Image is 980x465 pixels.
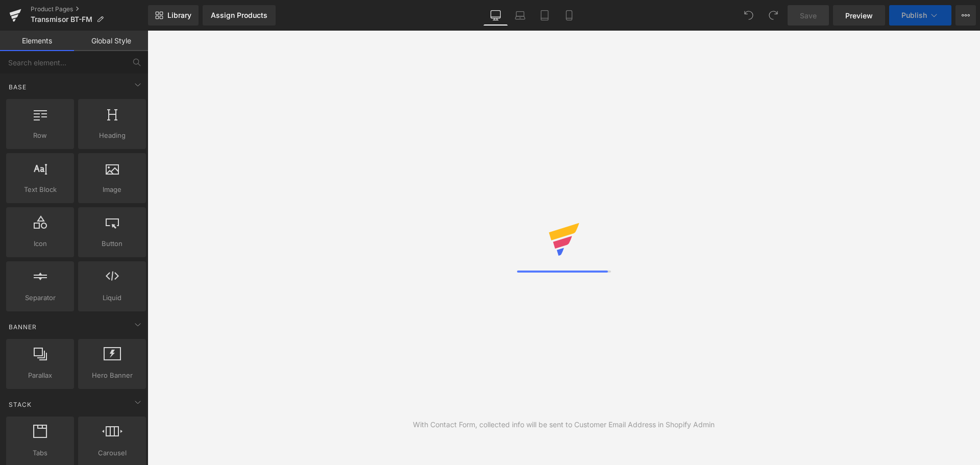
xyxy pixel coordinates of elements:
span: Save [800,10,817,21]
div: Assign Products [211,11,267,19]
a: Laptop [508,5,532,26]
span: Image [81,184,143,195]
button: More [955,5,976,26]
span: Parallax [9,370,71,381]
span: Icon [9,238,71,249]
span: Publish [901,11,927,19]
span: Button [81,238,143,249]
span: Transmisor BT-FM [31,15,92,23]
span: Hero Banner [81,370,143,381]
a: Global Style [74,31,148,51]
a: Product Pages [31,5,148,13]
span: Stack [8,400,33,409]
button: Publish [889,5,951,26]
a: Mobile [557,5,581,26]
span: Base [8,82,28,92]
a: Preview [833,5,885,26]
span: Preview [845,10,873,21]
span: Separator [9,292,71,303]
a: Desktop [483,5,508,26]
a: New Library [148,5,199,26]
button: Undo [739,5,759,26]
span: Heading [81,130,143,141]
span: Tabs [9,448,71,458]
span: Carousel [81,448,143,458]
div: With Contact Form, collected info will be sent to Customer Email Address in Shopify Admin [413,419,715,430]
span: Library [167,11,191,20]
span: Text Block [9,184,71,195]
span: Row [9,130,71,141]
span: Banner [8,322,38,332]
span: Liquid [81,292,143,303]
button: Redo [763,5,783,26]
a: Tablet [532,5,557,26]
